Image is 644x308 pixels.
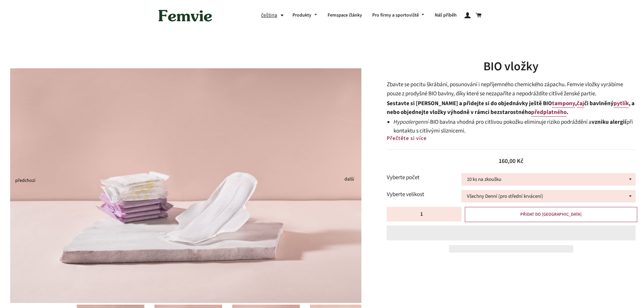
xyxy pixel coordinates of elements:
a: tampony [552,99,575,108]
button: Previous [15,181,19,182]
span: - [393,118,430,126]
button: čeština [261,11,287,20]
a: pytlík [614,99,629,108]
img: TER06110_nahled_524fe1a8-a451-4469-b324-04e95c820d41_800x.jpg [10,68,361,303]
label: Vyberte velikost [387,190,461,199]
button: Next [344,179,348,181]
span: Přečtěte si více [387,135,427,142]
a: Produkty [287,7,323,24]
button: PŘIDAT DO [GEOGRAPHIC_DATA] [465,207,637,222]
img: Femvie [155,5,216,26]
strong: vzniku alergií [592,118,626,126]
a: Femspace články [323,7,367,24]
h1: BIO vložky [387,58,636,75]
span: PŘIDAT DO [GEOGRAPHIC_DATA] [520,211,581,217]
em: Hypoalergenní [393,118,428,126]
strong: Sestavte si [PERSON_NAME] a přidejte si do objednávky ještě BIO , či bavlněný , a nebo objednejte... [387,99,635,117]
a: čaj [577,99,584,108]
a: předplatného [531,108,567,117]
span: 160,00 Kč [499,157,523,165]
li: BIO bavlna vhodná pro citlivou pokožku eliminuje riziko podráždění a při kontaktu s citlivými sli... [393,118,636,136]
a: Náš příběh [430,7,462,24]
label: Vyberte počet [387,173,461,182]
a: Pro firmy a sportoviště [367,7,430,24]
span: Zbavte se pocitu škrábání, posunování i nepříjemného chemického zápachu. Femvie vložky vyrábíme p... [387,80,623,98]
